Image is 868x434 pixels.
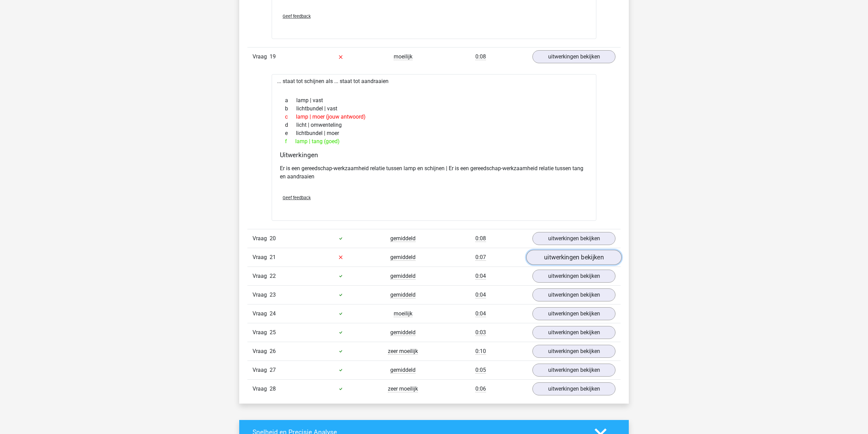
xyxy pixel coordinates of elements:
[475,53,486,60] span: 0:08
[532,307,615,320] a: uitwerkingen bekijken
[270,310,276,317] span: 24
[280,137,588,146] div: lamp | tang (goed)
[253,347,270,355] span: Vraag
[390,367,416,374] span: gemiddeld
[532,270,615,283] a: uitwerkingen bekijken
[270,385,276,392] span: 28
[390,254,416,261] span: gemiddeld
[388,348,418,355] span: zeer moeilijk
[285,105,296,113] span: b
[285,113,296,121] span: c
[390,273,416,280] span: gemiddeld
[253,385,270,393] span: Vraag
[253,53,270,61] span: Vraag
[253,272,270,280] span: Vraag
[283,14,311,19] span: Geef feedback
[475,367,486,374] span: 0:05
[526,250,622,265] a: uitwerkingen bekijken
[390,291,416,298] span: gemiddeld
[270,235,276,242] span: 20
[253,310,270,318] span: Vraag
[285,96,296,105] span: a
[285,137,295,146] span: f
[475,291,486,298] span: 0:04
[532,364,615,377] a: uitwerkingen bekijken
[475,348,486,355] span: 0:10
[532,232,615,245] a: uitwerkingen bekijken
[532,326,615,339] a: uitwerkingen bekijken
[270,53,276,60] span: 19
[270,329,276,336] span: 25
[253,366,270,374] span: Vraag
[532,288,615,301] a: uitwerkingen bekijken
[272,74,596,220] div: ... staat tot schijnen als ... staat tot aandraaien
[475,273,486,280] span: 0:04
[532,382,615,395] a: uitwerkingen bekijken
[475,310,486,317] span: 0:04
[270,348,276,354] span: 26
[280,113,588,121] div: lamp | moer (jouw antwoord)
[253,291,270,299] span: Vraag
[475,385,486,392] span: 0:06
[280,96,588,105] div: lamp | vast
[253,328,270,337] span: Vraag
[532,345,615,358] a: uitwerkingen bekijken
[270,367,276,373] span: 27
[388,385,418,392] span: zeer moeilijk
[253,253,270,261] span: Vraag
[394,310,412,317] span: moeilijk
[283,195,311,200] span: Geef feedback
[394,53,412,60] span: moeilijk
[475,254,486,261] span: 0:07
[280,105,588,113] div: lichtbundel | vast
[270,254,276,260] span: 21
[390,235,416,242] span: gemiddeld
[270,273,276,279] span: 22
[280,164,588,181] p: Er is een gereedschap-werkzaamheid relatie tussen lamp en schijnen | Er is een gereedschap-werkza...
[475,329,486,336] span: 0:03
[280,121,588,129] div: licht | omwenteling
[285,121,296,129] span: d
[280,151,588,159] h4: Uitwerkingen
[270,291,276,298] span: 23
[280,129,588,137] div: lichtbundel | moer
[532,50,615,63] a: uitwerkingen bekijken
[390,329,416,336] span: gemiddeld
[253,234,270,243] span: Vraag
[285,129,296,137] span: e
[475,235,486,242] span: 0:08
